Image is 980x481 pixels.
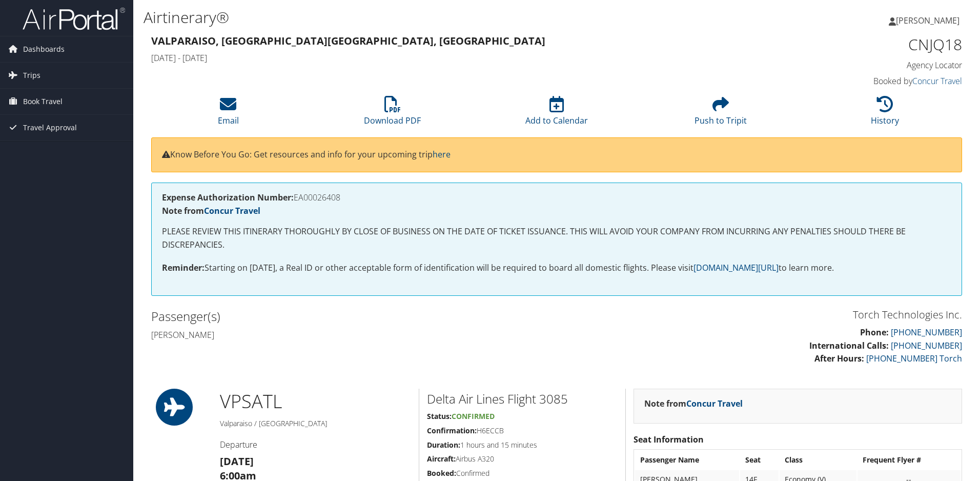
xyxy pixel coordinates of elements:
[452,411,495,421] span: Confirmed
[151,34,545,48] strong: Valparaiso, [GEOGRAPHIC_DATA] [GEOGRAPHIC_DATA], [GEOGRAPHIC_DATA]
[634,434,704,445] strong: Seat Information
[896,15,959,26] span: [PERSON_NAME]
[162,205,260,216] strong: Note from
[809,340,889,351] strong: International Calls:
[162,148,951,162] p: Know Before You Go: Get resources and info for your upcoming trip
[891,340,962,351] a: [PHONE_NUMBER]
[686,398,743,409] a: Concur Travel
[891,327,962,338] a: [PHONE_NUMBER]
[23,36,65,62] span: Dashboards
[23,63,40,88] span: Trips
[427,440,460,450] strong: Duration:
[218,102,239,126] a: Email
[427,426,618,436] h5: H6ECCB
[204,205,260,216] a: Concur Travel
[162,193,951,202] h4: EA00026408
[693,262,779,273] a: [DOMAIN_NAME][URL]
[162,262,205,273] strong: Reminder:
[364,102,421,126] a: Download PDF
[220,418,411,429] h5: Valparaiso / [GEOGRAPHIC_DATA]
[427,440,618,450] h5: 1 hours and 15 minutes
[857,451,961,469] th: Frequent Flyer #
[866,353,962,364] a: [PHONE_NUMBER] Torch
[151,308,549,325] h2: Passenger(s)
[814,353,864,364] strong: After Hours:
[23,7,125,31] img: airportal-logo.png
[644,398,743,409] strong: Note from
[912,75,962,87] a: Concur Travel
[860,327,889,338] strong: Phone:
[427,454,618,464] h5: Airbus A320
[635,451,739,469] th: Passenger Name
[427,468,618,478] h5: Confirmed
[433,149,451,160] a: here
[23,89,63,114] span: Book Travel
[23,115,77,141] span: Travel Approval
[162,262,951,275] p: Starting on [DATE], a Real ID or other acceptable form of identification will be required to boar...
[162,192,294,203] strong: Expense Authorization Number:
[151,329,549,340] h4: [PERSON_NAME]
[525,102,588,126] a: Add to Calendar
[427,454,456,464] strong: Aircraft:
[695,102,747,126] a: Push to Tripit
[771,59,962,71] h4: Agency Locator
[144,7,695,28] h1: Airtinerary®
[162,225,951,251] p: PLEASE REVIEW THIS ITINERARY THOROUGHLY BY CLOSE OF BUSINESS ON THE DATE OF TICKET ISSUANCE. THIS...
[427,468,456,478] strong: Booked:
[771,34,962,55] h1: CNJQ18
[220,389,411,414] h1: VPS ATL
[151,52,756,64] h4: [DATE] - [DATE]
[220,439,411,450] h4: Departure
[740,451,779,469] th: Seat
[771,75,962,87] h4: Booked by
[780,451,856,469] th: Class
[889,5,970,36] a: [PERSON_NAME]
[564,308,962,322] h3: Torch Technologies Inc.
[871,102,899,126] a: History
[427,390,618,408] h2: Delta Air Lines Flight 3085
[427,411,452,421] strong: Status:
[220,454,254,468] strong: [DATE]
[427,426,477,435] strong: Confirmation:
